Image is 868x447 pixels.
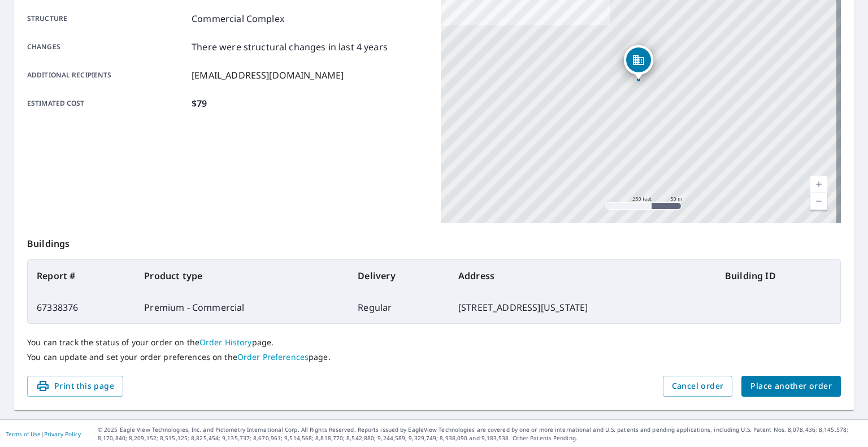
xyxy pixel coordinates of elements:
[192,97,207,110] p: $79
[27,97,187,110] p: Estimated cost
[349,292,449,323] td: Regular
[449,292,716,323] td: [STREET_ADDRESS][US_STATE]
[28,292,135,323] td: 67338376
[6,431,81,437] p: |
[98,426,862,442] p: © 2025 Eagle View Technologies, Inc. and Pictometry International Corp. All Rights Reserved. Repo...
[135,292,349,323] td: Premium - Commercial
[27,12,187,25] p: Structure
[199,337,252,348] a: Order History
[237,351,309,362] a: Order Preferences
[672,379,724,393] span: Cancel order
[192,68,344,82] p: [EMAIL_ADDRESS][DOMAIN_NAME]
[349,260,449,292] th: Delivery
[135,260,349,292] th: Product type
[27,376,123,397] button: Print this page
[28,260,135,292] th: Report #
[624,45,653,80] div: Dropped pin, building 1, Commercial property, 156 Newtown Rd Virginia Beach, VA 23462
[192,40,388,54] p: There were structural changes in last 4 years
[192,12,284,25] p: Commercial Complex
[27,223,841,259] p: Buildings
[27,40,187,54] p: Changes
[27,352,841,362] p: You can update and set your order preferences on the page.
[44,430,81,438] a: Privacy Policy
[663,376,733,397] button: Cancel order
[750,379,832,393] span: Place another order
[27,68,187,82] p: Additional recipients
[741,376,841,397] button: Place another order
[716,260,840,292] th: Building ID
[810,193,827,210] a: Current Level 17, Zoom Out
[810,176,827,193] a: Current Level 17, Zoom In
[27,337,841,348] p: You can track the status of your order on the page.
[449,260,716,292] th: Address
[36,379,114,393] span: Print this page
[6,430,41,438] a: Terms of Use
